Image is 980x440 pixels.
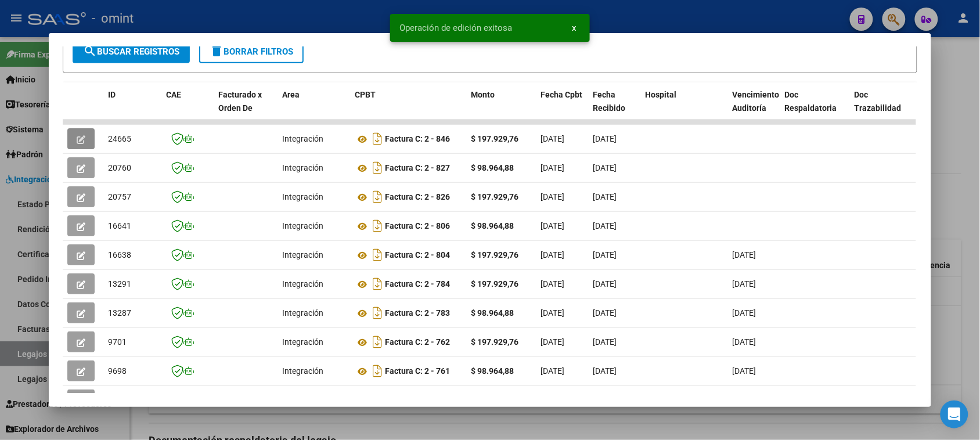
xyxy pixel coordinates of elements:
[471,163,514,172] strong: $ 98.964,88
[73,40,190,63] button: Buscar Registros
[732,250,756,259] span: [DATE]
[282,337,323,347] span: Integración
[370,129,385,148] i: Descargar documento
[732,90,779,113] span: Vencimiento Auditoría
[278,82,350,134] datatable-header-cell: Area
[370,362,385,380] i: Descargar documento
[471,221,514,230] strong: $ 98.964,88
[108,308,131,318] span: 13287
[471,337,518,347] strong: $ 197.929,76
[385,251,450,260] strong: Factura C: 2 - 804
[108,192,131,201] span: 20757
[563,17,585,38] button: x
[471,192,518,201] strong: $ 197.929,76
[282,163,323,172] span: Integración
[854,90,901,113] span: Doc Trazabilidad
[355,90,376,99] span: CPBT
[593,308,617,318] span: [DATE]
[732,366,756,376] span: [DATE]
[471,90,495,99] span: Monto
[108,221,131,230] span: 16641
[727,82,780,134] datatable-header-cell: Vencimiento Auditoría
[593,279,617,288] span: [DATE]
[385,164,450,173] strong: Factura C: 2 - 827
[593,90,625,113] span: Fecha Recibido
[471,279,518,288] strong: $ 197.929,76
[593,192,617,201] span: [DATE]
[593,134,617,143] span: [DATE]
[282,192,323,201] span: Integración
[370,246,385,264] i: Descargar documento
[385,280,450,289] strong: Factura C: 2 - 784
[161,82,214,134] datatable-header-cell: CAE
[541,250,564,259] span: [DATE]
[108,90,116,99] span: ID
[471,250,518,259] strong: $ 197.929,76
[593,337,617,347] span: [DATE]
[282,279,323,288] span: Integración
[108,134,131,143] span: 24665
[593,366,617,376] span: [DATE]
[385,338,450,347] strong: Factura C: 2 - 762
[282,90,300,99] span: Area
[541,308,564,318] span: [DATE]
[282,134,323,143] span: Integración
[350,82,466,134] datatable-header-cell: CPBT
[541,192,564,201] span: [DATE]
[108,366,127,376] span: 9698
[784,90,837,113] span: Doc Respaldatoria
[541,163,564,172] span: [DATE]
[370,275,385,293] i: Descargar documento
[385,222,450,231] strong: Factura C: 2 - 806
[214,82,278,134] datatable-header-cell: Facturado x Orden De
[588,82,640,134] datatable-header-cell: Fecha Recibido
[370,333,385,351] i: Descargar documento
[541,90,582,99] span: Fecha Cpbt
[385,309,450,318] strong: Factura C: 2 - 783
[536,82,588,134] datatable-header-cell: Fecha Cpbt
[466,82,536,134] datatable-header-cell: Monto
[83,44,97,58] mat-icon: search
[732,279,756,288] span: [DATE]
[199,40,304,63] button: Borrar Filtros
[210,46,293,57] span: Borrar Filtros
[108,337,127,347] span: 9701
[541,221,564,230] span: [DATE]
[732,308,756,318] span: [DATE]
[471,366,514,376] strong: $ 98.964,88
[166,90,181,99] span: CAE
[471,308,514,318] strong: $ 98.964,88
[941,401,968,428] div: Open Intercom Messenger
[218,90,262,113] span: Facturado x Orden De
[593,221,617,230] span: [DATE]
[108,279,131,288] span: 13291
[399,22,512,34] span: Operación de edición exitosa
[103,82,161,134] datatable-header-cell: ID
[471,134,518,143] strong: $ 197.929,76
[108,250,131,259] span: 16638
[210,44,224,58] mat-icon: delete
[385,135,450,144] strong: Factura C: 2 - 846
[370,187,385,206] i: Descargar documento
[541,337,564,347] span: [DATE]
[780,82,849,134] datatable-header-cell: Doc Respaldatoria
[108,163,131,172] span: 20760
[282,250,323,259] span: Integración
[282,308,323,318] span: Integración
[370,158,385,177] i: Descargar documento
[282,221,323,230] span: Integración
[849,82,919,134] datatable-header-cell: Doc Trazabilidad
[593,250,617,259] span: [DATE]
[282,366,323,376] span: Integración
[593,163,617,172] span: [DATE]
[541,366,564,376] span: [DATE]
[645,90,676,99] span: Hospital
[385,367,450,376] strong: Factura C: 2 - 761
[541,134,564,143] span: [DATE]
[640,82,727,134] datatable-header-cell: Hospital
[732,337,756,347] span: [DATE]
[385,193,450,202] strong: Factura C: 2 - 826
[370,304,385,322] i: Descargar documento
[370,391,385,409] i: Descargar documento
[541,279,564,288] span: [DATE]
